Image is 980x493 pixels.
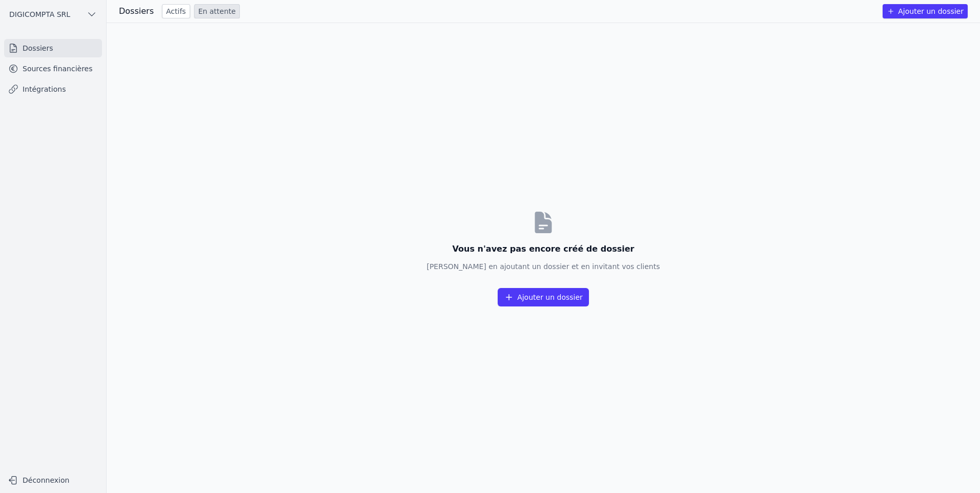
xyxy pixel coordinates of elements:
a: En attente [194,4,240,18]
h3: Vous n'avez pas encore créé de dossier [426,243,660,255]
a: Sources financières [4,59,102,78]
a: Dossiers [4,39,102,57]
button: Déconnexion [4,472,102,488]
button: DIGICOMPTA SRL [4,6,102,23]
span: DIGICOMPTA SRL [9,9,70,19]
a: Actifs [162,4,190,18]
button: Ajouter un dossier [498,288,589,306]
h3: Dossiers [119,5,154,17]
a: Intégrations [4,80,102,98]
p: [PERSON_NAME] en ajoutant un dossier et en invitant vos clients [426,261,660,272]
button: Ajouter un dossier [883,4,968,18]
